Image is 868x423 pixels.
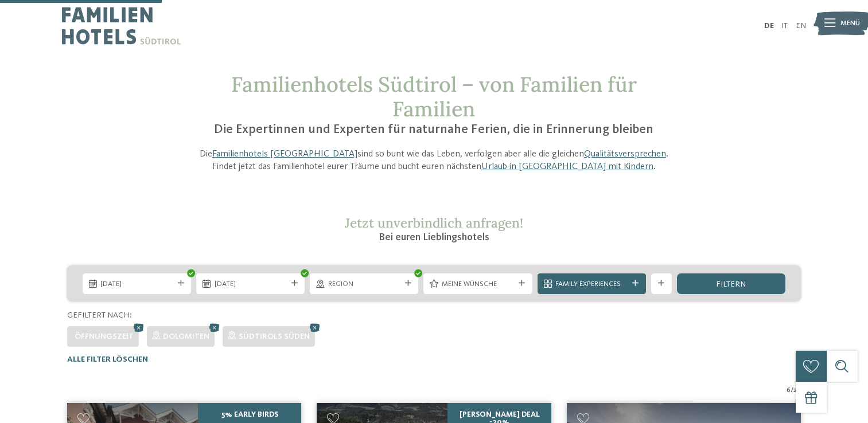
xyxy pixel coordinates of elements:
span: Jetzt unverbindlich anfragen! [345,214,523,231]
span: [DATE] [215,279,287,289]
span: 27 [793,385,801,395]
span: Alle Filter löschen [67,355,148,363]
span: Family Experiences [555,279,628,289]
span: Dolomiten [163,332,209,340]
a: EN [796,22,806,30]
p: Die sind so bunt wie das Leben, verfolgen aber alle die gleichen . Findet jetzt das Familienhotel... [189,148,680,174]
span: Bei euren Lieblingshotels [379,232,489,242]
span: Gefiltert nach: [67,311,132,319]
a: Qualitätsversprechen [584,150,666,159]
span: Familienhotels Südtirol – von Familien für Familien [231,71,637,122]
span: Südtirols Süden [239,332,310,340]
span: filtern [716,280,746,288]
span: Meine Wünsche [442,279,514,289]
span: Öffnungszeit [75,332,134,340]
a: Familienhotels [GEOGRAPHIC_DATA] [212,150,357,159]
span: Region [328,279,400,289]
span: 6 [787,385,791,395]
span: [DATE] [100,279,173,289]
span: Menü [840,18,860,29]
span: Die Expertinnen und Experten für naturnahe Ferien, die in Erinnerung bleiben [214,123,653,136]
a: IT [781,22,788,30]
span: / [791,385,793,395]
a: DE [764,22,774,30]
a: Urlaub in [GEOGRAPHIC_DATA] mit Kindern [481,162,653,171]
